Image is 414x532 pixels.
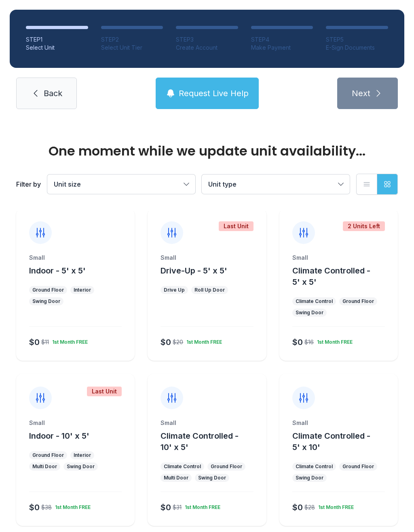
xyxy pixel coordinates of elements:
[208,180,237,188] span: Unit type
[74,452,91,458] div: Interior
[29,266,86,275] span: Indoor - 5' x 5'
[87,387,122,396] div: Last Unit
[161,502,171,513] div: $0
[326,44,388,52] div: E-Sign Documents
[292,430,395,453] button: Climate Controlled - 5' x 10'
[211,463,242,470] div: Ground Floor
[296,309,323,316] div: Swing Door
[161,254,253,262] div: Small
[352,88,370,99] span: Next
[292,254,385,262] div: Small
[29,336,40,348] div: $0
[47,175,195,194] button: Unit size
[161,266,227,275] span: Drive-Up - 5' x 5'
[179,88,249,99] span: Request Live Help
[54,180,81,188] span: Unit size
[314,336,353,345] div: 1st Month FREE
[292,266,370,287] span: Climate Controlled - 5' x 5'
[296,475,323,481] div: Swing Door
[74,287,91,293] div: Interior
[176,44,238,52] div: Create Account
[173,503,182,511] div: $31
[67,463,95,470] div: Swing Door
[16,179,41,189] div: Filter by
[26,36,88,44] div: STEP 1
[29,431,89,441] span: Indoor - 10' x 5'
[164,475,188,481] div: Multi Door
[29,430,89,442] button: Indoor - 10' x 5'
[194,287,225,293] div: Roll Up Door
[292,419,385,427] div: Small
[29,265,86,276] button: Indoor - 5' x 5'
[343,221,385,231] div: 2 Units Left
[44,88,62,99] span: Back
[101,36,163,44] div: STEP 2
[32,452,64,458] div: Ground Floor
[292,265,395,288] button: Climate Controlled - 5' x 5'
[41,338,49,346] div: $11
[32,298,60,305] div: Swing Door
[182,501,220,511] div: 1st Month FREE
[296,463,333,470] div: Climate Control
[52,501,91,511] div: 1st Month FREE
[161,419,253,427] div: Small
[29,419,122,427] div: Small
[161,431,239,452] span: Climate Controlled - 10' x 5'
[161,265,227,276] button: Drive-Up - 5' x 5'
[251,44,313,52] div: Make Payment
[164,287,185,293] div: Drive Up
[32,463,57,470] div: Multi Door
[304,503,315,511] div: $28
[161,336,171,348] div: $0
[251,36,313,44] div: STEP 4
[29,502,40,513] div: $0
[176,36,238,44] div: STEP 3
[198,475,226,481] div: Swing Door
[219,221,253,231] div: Last Unit
[161,430,263,453] button: Climate Controlled - 10' x 5'
[342,298,374,305] div: Ground Floor
[304,338,314,346] div: $16
[202,175,350,194] button: Unit type
[164,463,201,470] div: Climate Control
[292,336,303,348] div: $0
[26,44,88,52] div: Select Unit
[292,502,303,513] div: $0
[41,503,52,511] div: $38
[342,463,374,470] div: Ground Floor
[32,287,64,293] div: Ground Floor
[101,44,163,52] div: Select Unit Tier
[292,431,370,452] span: Climate Controlled - 5' x 10'
[16,145,398,158] div: One moment while we update unit availability...
[49,336,88,345] div: 1st Month FREE
[315,501,354,511] div: 1st Month FREE
[326,36,388,44] div: STEP 5
[29,254,122,262] div: Small
[183,336,222,345] div: 1st Month FREE
[173,338,183,346] div: $20
[296,298,333,305] div: Climate Control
